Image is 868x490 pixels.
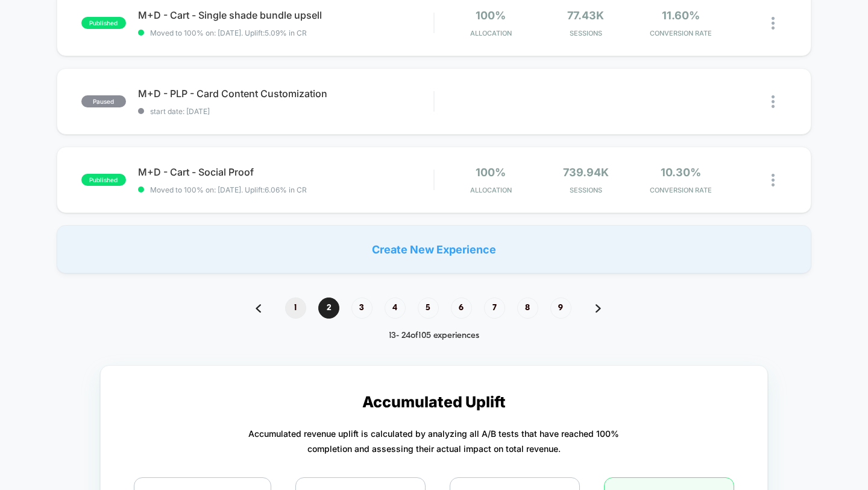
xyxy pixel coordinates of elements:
[662,9,700,22] span: 11.60%
[470,186,512,194] span: Allocation
[351,297,373,319] span: 3
[772,174,775,186] img: close
[285,297,306,319] span: 1
[661,166,701,179] span: 10.30%
[596,304,601,313] img: pagination forward
[517,297,538,319] span: 8
[150,185,307,194] span: Moved to 100% on: [DATE] . Uplift: 6.06% in CR
[550,297,571,319] span: 9
[637,186,725,194] span: CONVERSION RATE
[138,87,434,100] span: M+D - PLP - Card Content Customization
[57,225,812,273] div: Create New Experience
[476,166,506,179] span: 100%
[318,297,339,319] span: 2
[541,29,630,37] span: Sessions
[484,297,505,319] span: 7
[81,17,126,29] span: published
[138,166,434,178] span: M+D - Cart - Social Proof
[637,29,725,37] span: CONVERSION RATE
[385,297,406,319] span: 4
[81,174,126,186] span: published
[248,426,619,456] p: Accumulated revenue uplift is calculated by analyzing all A/B tests that have reached 100% comple...
[772,17,775,30] img: close
[138,107,434,116] span: start date: [DATE]
[138,9,434,21] span: M+D - Cart - Single shade bundle upsell
[418,297,439,319] span: 5
[362,393,506,411] p: Accumulated Uplift
[150,28,307,37] span: Moved to 100% on: [DATE] . Uplift: 5.09% in CR
[244,331,625,341] div: 13 - 24 of 105 experiences
[451,297,472,319] span: 6
[476,9,506,22] span: 100%
[81,95,126,107] span: paused
[567,9,604,22] span: 77.43k
[470,29,512,37] span: Allocation
[772,95,775,108] img: close
[541,186,630,194] span: Sessions
[256,304,261,313] img: pagination back
[563,166,609,179] span: 739.94k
